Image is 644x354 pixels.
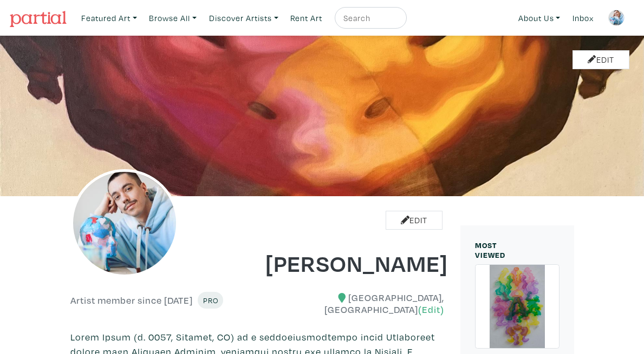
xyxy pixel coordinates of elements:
a: Rent Art [285,7,327,29]
small: MOST VIEWED [475,240,505,260]
a: Edit [573,50,629,69]
img: phpThumb.php [608,10,625,26]
a: About Us [513,7,565,29]
span: Pro [203,295,218,305]
a: Featured Art [76,7,142,29]
img: phpThumb.php [70,169,179,277]
input: Search [342,11,396,25]
a: (Edit) [418,304,444,315]
a: Edit [386,211,443,230]
a: Inbox [568,7,599,29]
h6: [GEOGRAPHIC_DATA], [GEOGRAPHIC_DATA] [265,292,444,315]
h1: [PERSON_NAME] [265,248,444,277]
h6: Artist member since [DATE] [70,295,193,306]
a: Browse All [144,7,201,29]
a: Discover Artists [204,7,283,29]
